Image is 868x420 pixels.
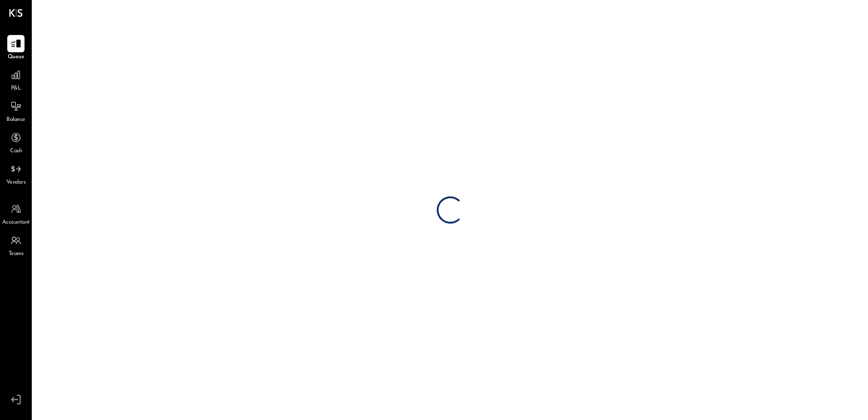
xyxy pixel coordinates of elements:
a: Balance [0,98,31,124]
a: Cash [0,129,31,155]
span: Teams [9,250,24,258]
span: Queue [8,53,25,61]
a: Teams [0,232,31,258]
span: P&L [11,85,21,93]
span: Accountant [2,219,30,227]
span: Balance [6,116,25,124]
a: P&L [0,66,31,93]
span: Vendors [6,179,26,187]
a: Queue [0,35,31,61]
span: Cash [10,147,22,155]
a: Accountant [0,200,31,227]
a: Vendors [0,160,31,187]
